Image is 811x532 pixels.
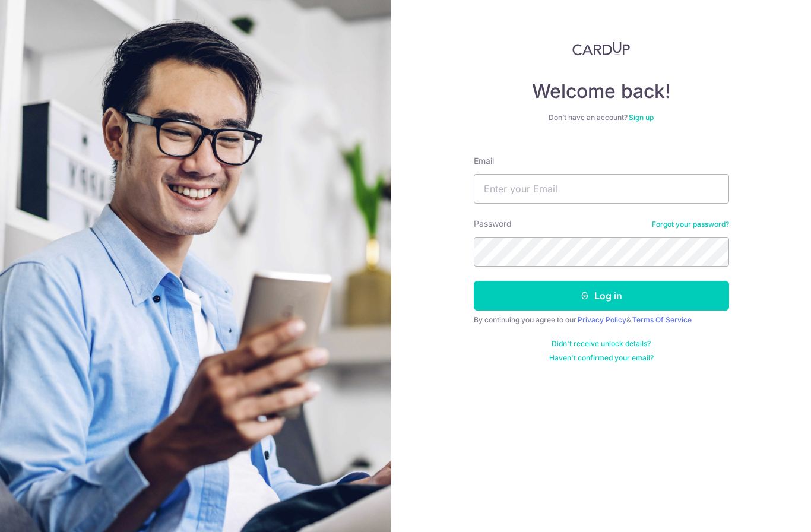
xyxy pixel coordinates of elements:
a: Forgot your password? [652,220,729,229]
input: Enter your Email [474,174,729,204]
a: Haven't confirmed your email? [549,353,654,363]
label: Password [474,218,512,230]
a: Sign up [629,113,654,122]
div: By continuing you agree to our & [474,315,729,325]
a: Privacy Policy [578,315,626,324]
label: Email [474,155,494,167]
button: Log in [474,281,729,311]
a: Terms Of Service [632,315,692,324]
div: Don’t have an account? [474,113,729,122]
a: Didn't receive unlock details? [552,339,651,349]
img: CardUp Logo [572,42,631,56]
h4: Welcome back! [474,80,729,103]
